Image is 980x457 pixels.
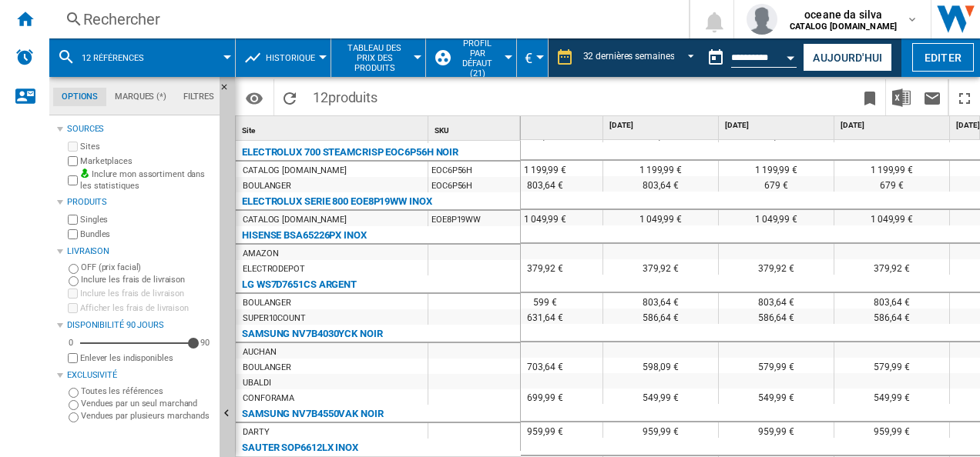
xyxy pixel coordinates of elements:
[525,38,540,77] button: €
[719,309,834,324] div: 586,64 €
[747,4,777,35] img: profile.jpg
[854,79,885,115] button: Créer un favoris
[83,8,649,30] div: Rechercher
[242,226,367,245] div: HISENSE BSA65226PX INOX
[912,43,974,72] button: Editer
[719,293,834,309] div: 803,64 €
[609,120,715,131] span: [DATE]
[777,42,805,69] button: Open calendar
[81,410,213,422] label: Vendues par plusieurs marchands
[266,53,315,63] span: Historique
[790,7,897,22] span: oceane da silva
[53,88,106,106] md-tab-item: Options
[106,88,175,106] md-tab-item: Marques (*)
[719,259,834,275] div: 379,92 €
[68,303,78,313] input: Afficher les frais de livraison
[242,126,255,135] span: Site
[603,293,718,309] div: 803,64 €
[67,369,213,382] div: Exclusivité
[68,142,78,152] input: Sites
[239,116,428,140] div: Sort None
[69,400,79,410] input: Vendues par un seul marchand
[455,38,500,78] span: Profil par défaut (21)
[603,176,718,192] div: 803,64 €
[790,22,897,32] b: CATALOG [DOMAIN_NAME]
[428,211,520,226] div: EOE8P19WW
[834,358,949,373] div: 579,99 €
[491,116,602,135] div: [DATE]
[243,375,270,391] div: UBALDI
[583,51,675,62] div: 32 dernières semaines
[80,335,193,351] md-slider: Disponibilité
[603,161,718,176] div: 1 199,99 €
[488,210,602,225] div: 1 049,99 €
[80,214,213,225] label: Singles
[834,176,949,192] div: 679 €
[220,77,238,105] button: Masquer
[243,391,294,406] div: CONFORAMA
[603,210,718,225] div: 1 049,99 €
[488,422,602,438] div: 959,99 €
[80,228,213,240] label: Bundles
[68,229,78,239] input: Bundles
[488,389,602,404] div: 699,99 €
[725,120,831,131] span: [DATE]
[80,288,213,299] label: Inclure les frais de livraison
[68,215,78,225] input: Singles
[68,353,78,363] input: Afficher les frais de livraison
[67,245,213,258] div: Livraison
[243,262,305,277] div: ELECTRODEPOT
[69,412,79,422] input: Vendues par plusieurs marchands
[69,264,79,274] input: OFF (prix facial)
[917,79,948,115] button: Envoyer ce rapport par email
[80,352,213,364] label: Enlever les indisponibles
[81,398,213,409] label: Vendues par un seul marchand
[81,274,213,285] label: Inclure les frais de livraison
[67,123,213,135] div: Sources
[428,177,520,192] div: EOC6P56H
[803,43,892,72] button: Aujourd'hui
[243,360,291,375] div: BOULANGER
[606,116,718,135] div: [DATE]
[488,309,602,324] div: 631,64 €
[719,389,834,404] div: 549,99 €
[339,38,418,77] div: Tableau des prix des produits
[242,405,384,423] div: SAMSUNG NV7B4550VAK NOIR
[80,302,213,314] label: Afficher les frais de livraison
[603,389,718,404] div: 549,99 €
[841,120,946,131] span: [DATE]
[582,45,701,71] md-select: REPORTS.WIZARD.STEPS.REPORT.STEPS.REPORT_OPTIONS.PERIOD: 32 dernières semaines
[428,162,520,177] div: EOC6P56H
[719,161,834,176] div: 1 199,99 €
[69,276,79,286] input: Inclure les frais de livraison
[834,389,949,404] div: 549,99 €
[68,156,78,166] input: Marketplaces
[243,425,270,440] div: DARTY
[603,358,718,373] div: 598,09 €
[243,178,291,194] div: BOULANGER
[81,262,213,273] label: OFF (prix facial)
[69,388,79,398] input: Toutes les références
[719,422,834,438] div: 959,99 €
[239,116,428,140] div: Site Sort None
[455,38,508,77] button: Profil par défaut (21)
[243,163,347,178] div: CATALOG [DOMAIN_NAME]
[67,196,213,208] div: Produits
[243,345,276,360] div: AUCHAN
[834,210,949,225] div: 1 049,99 €
[57,38,227,77] div: 12 références
[834,161,949,176] div: 1 199,99 €
[719,210,834,225] div: 1 049,99 €
[82,53,144,63] span: 12 références
[68,171,78,190] input: Inclure mon assortiment dans les statistiques
[886,79,917,115] button: Télécharger au format Excel
[700,42,731,73] button: md-calendar
[603,259,718,275] div: 379,92 €
[242,325,383,343] div: SAMSUNG NV7B4030YCK NOIR
[834,309,949,324] div: 586,64 €
[837,116,949,135] div: [DATE]
[488,358,602,373] div: 703,64 €
[242,143,458,162] div: ELECTROLUX 700 STEAMCRISP EOC6P56H NOIR
[196,337,213,349] div: 90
